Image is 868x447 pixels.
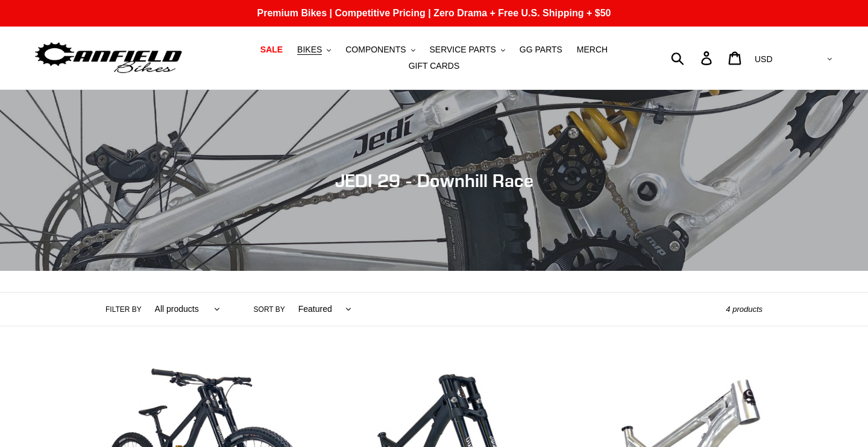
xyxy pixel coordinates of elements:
[297,45,322,55] span: BIKES
[571,42,614,58] a: MERCH
[291,42,337,58] button: BIKES
[403,58,466,74] a: GIFT CARDS
[409,61,460,71] span: GIFT CARDS
[335,170,533,191] span: JEDI 29 - Downhill Race
[429,45,495,55] span: SERVICE PARTS
[678,45,708,71] input: Search
[254,42,289,58] a: SALE
[345,45,406,55] span: COMPONENTS
[520,45,562,55] span: GG PARTS
[339,42,421,58] button: COMPONENTS
[726,305,763,314] span: 4 products
[577,45,608,55] span: MERCH
[260,45,283,55] span: SALE
[105,304,142,315] label: Filter by
[423,42,511,58] button: SERVICE PARTS
[254,304,285,315] label: Sort by
[33,39,184,77] img: Canfield Bikes
[514,42,568,58] a: GG PARTS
